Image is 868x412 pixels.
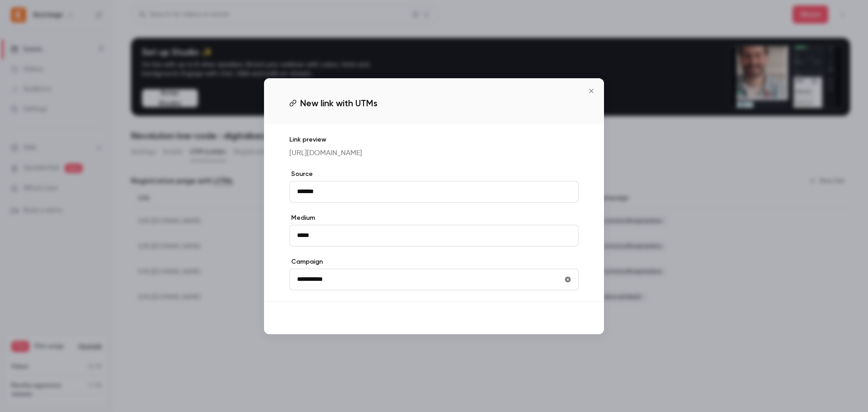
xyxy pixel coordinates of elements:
[582,82,600,100] button: Close
[561,272,575,287] button: utmCampaign
[289,135,579,144] p: Link preview
[300,96,377,110] span: New link with UTMs
[289,170,579,179] label: Source
[546,309,579,327] button: Save
[289,257,579,266] label: Campaign
[289,213,579,223] label: Medium
[289,148,579,159] p: [URL][DOMAIN_NAME]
